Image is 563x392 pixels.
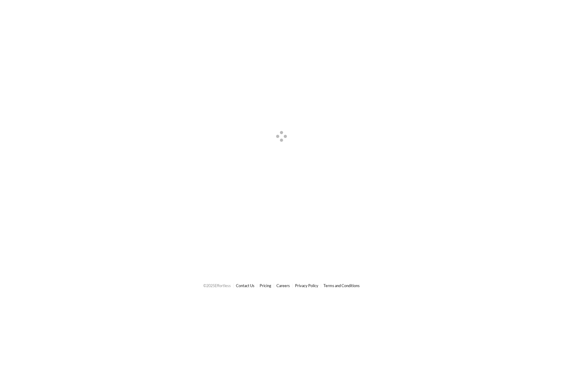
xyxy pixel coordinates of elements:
[295,283,318,288] a: Privacy Policy
[203,283,231,288] span: © 2025 Effortless
[236,283,255,288] a: Contact Us
[260,283,271,288] a: Pricing
[276,283,290,288] a: Careers
[323,283,360,288] a: Terms and Conditions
